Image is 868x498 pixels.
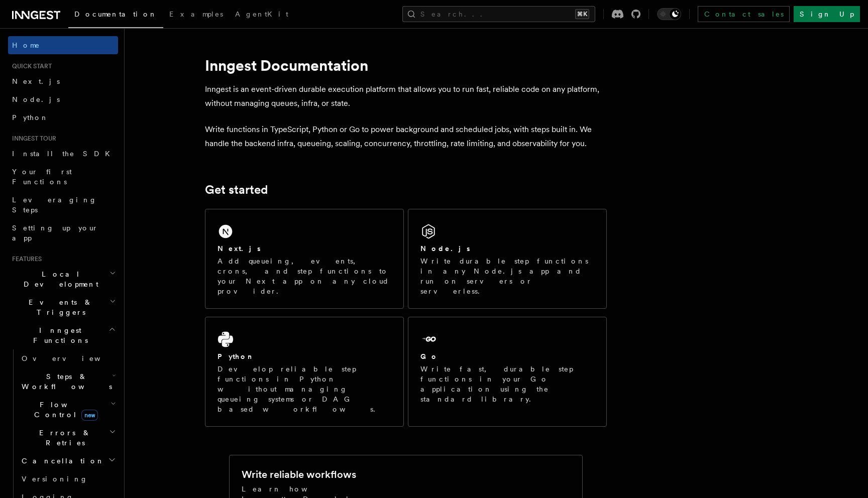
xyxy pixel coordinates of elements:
[12,77,60,85] span: Next.js
[18,424,118,452] button: Errors & Retries
[8,191,118,219] a: Leveraging Steps
[22,475,88,483] span: Versioning
[18,400,111,420] span: Flow Control
[420,351,439,361] h2: Go
[205,82,607,110] p: Inngest is an event-driven durable execution platform that allows you to run fast, reliable code ...
[8,269,110,289] span: Local Development
[8,293,118,321] button: Events & Triggers
[218,243,261,254] h2: Next.js
[12,224,98,242] span: Setting up your app
[229,3,294,27] a: AgentKit
[22,354,125,362] span: Overview
[575,9,589,19] kbd: ⌘K
[8,90,118,108] a: Node.js
[12,168,72,186] span: Your first Functions
[8,265,118,293] button: Local Development
[18,349,118,367] a: Overview
[12,95,60,103] span: Node.js
[81,410,98,421] span: new
[18,470,118,488] a: Versioning
[8,145,118,163] a: Install the SDK
[68,3,163,28] a: Documentation
[74,10,157,18] span: Documentation
[169,10,223,18] span: Examples
[235,10,288,18] span: AgentKit
[8,297,110,317] span: Events & Triggers
[18,428,109,448] span: Errors & Retries
[163,3,229,27] a: Examples
[8,62,52,70] span: Quick start
[218,364,391,414] p: Develop reliable step functions in Python without managing queueing systems or DAG based workflows.
[402,6,595,22] button: Search...⌘K
[698,6,790,22] a: Contact sales
[218,256,391,296] p: Add queueing, events, crons, and step functions to your Next app on any cloud provider.
[8,135,56,143] span: Inngest tour
[12,113,49,121] span: Python
[420,364,594,404] p: Write fast, durable step functions in your Go application using the standard library.
[18,396,118,424] button: Flow Controlnew
[8,325,108,345] span: Inngest Functions
[218,351,255,361] h2: Python
[18,452,118,470] button: Cancellation
[8,36,118,54] a: Home
[408,209,607,309] a: Node.jsWrite durable step functions in any Node.js app and run on servers or serverless.
[408,317,607,427] a: GoWrite fast, durable step functions in your Go application using the standard library.
[8,321,118,349] button: Inngest Functions
[8,219,118,247] a: Setting up your app
[18,456,104,466] span: Cancellation
[12,150,116,158] span: Install the SDK
[8,163,118,191] a: Your first Functions
[205,122,607,151] p: Write functions in TypeScript, Python or Go to power background and scheduled jobs, with steps bu...
[8,72,118,90] a: Next.js
[205,317,404,427] a: PythonDevelop reliable step functions in Python without managing queueing systems or DAG based wo...
[18,367,118,396] button: Steps & Workflows
[205,183,268,197] a: Get started
[242,467,356,481] h2: Write reliable workflows
[205,56,607,74] h1: Inngest Documentation
[657,8,681,20] button: Toggle dark mode
[8,108,118,127] a: Python
[420,243,470,254] h2: Node.js
[12,196,97,214] span: Leveraging Steps
[18,371,112,392] span: Steps & Workflows
[794,6,860,22] a: Sign Up
[12,40,40,50] span: Home
[420,256,594,296] p: Write durable step functions in any Node.js app and run on servers or serverless.
[8,255,42,263] span: Features
[205,209,404,309] a: Next.jsAdd queueing, events, crons, and step functions to your Next app on any cloud provider.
